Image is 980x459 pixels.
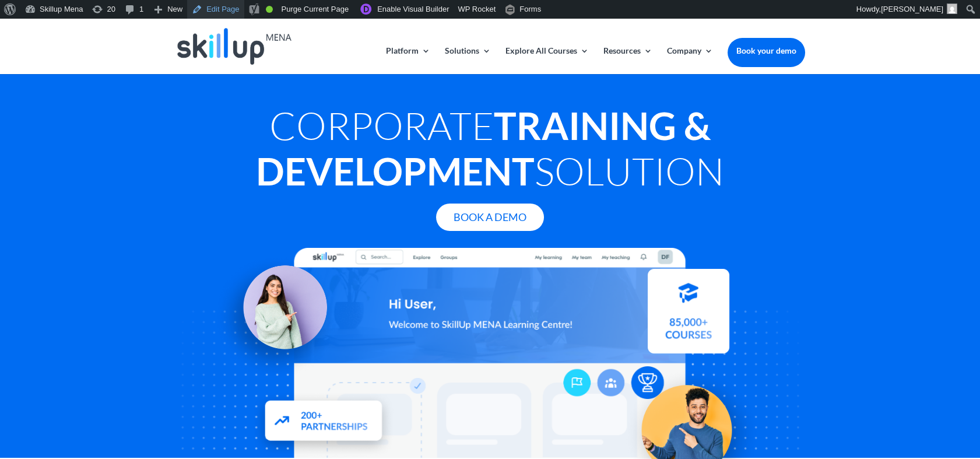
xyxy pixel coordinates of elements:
[177,28,291,65] img: Skillup Mena
[436,204,544,231] a: Book A Demo
[505,47,589,74] a: Explore All Courses
[667,47,713,74] a: Company
[445,47,491,74] a: Solutions
[175,103,805,199] h1: Corporate Solution
[603,47,652,74] a: Resources
[881,5,943,13] span: [PERSON_NAME]
[256,103,711,194] strong: Training & Development
[648,275,729,359] img: Courses library - SkillUp MENA
[922,403,980,459] iframe: Chat Widget
[266,6,273,13] div: Good
[386,47,430,74] a: Platform
[213,249,339,375] img: Learning Management Solution - SkillUp
[728,38,805,64] a: Book your demo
